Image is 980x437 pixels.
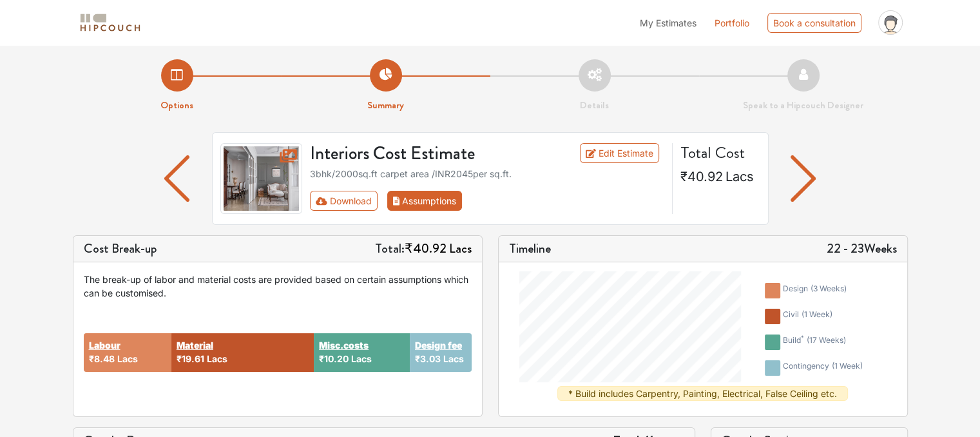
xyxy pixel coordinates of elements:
span: ₹40.92 [405,239,447,258]
span: Lacs [725,169,754,184]
span: ( 1 week ) [832,361,863,371]
div: contingency [783,360,863,376]
a: Portfolio [715,16,749,30]
button: Labour [89,338,120,352]
h3: Interiors Cost Estimate [302,143,548,165]
div: 3bhk / 2000 sq.ft carpet area /INR 2045 per sq.ft. [310,167,664,180]
div: design [783,283,847,298]
h5: Timeline [509,241,551,257]
div: Toolbar with button groups [310,191,664,211]
img: gallery [220,143,303,214]
div: build [783,335,846,350]
strong: Summary [367,98,404,112]
img: arrow left [791,155,816,202]
button: Design fee [415,338,462,352]
span: ₹8.48 [89,353,115,364]
div: civil [783,309,832,324]
div: The break-up of labor and material costs are provided based on certain assumptions which can be c... [84,273,472,300]
span: Lacs [117,353,138,364]
div: Book a consultation [767,13,861,33]
span: ₹3.03 [415,353,441,364]
span: ₹40.92 [680,169,723,184]
button: Material [177,338,213,352]
h4: Total Cost [680,143,758,162]
span: ( 1 week ) [802,309,832,319]
span: ( 3 weeks ) [811,284,847,293]
div: * Build includes Carpentry, Painting, Electrical, False Ceiling etc. [557,386,848,401]
span: ₹19.61 [177,353,204,364]
strong: Options [160,98,193,112]
span: Lacs [449,239,472,258]
button: Assumptions [387,191,463,211]
span: Lacs [207,353,227,364]
span: ₹10.20 [319,353,349,364]
span: Lacs [351,353,372,364]
button: Download [310,191,378,211]
a: Edit Estimate [580,143,659,163]
button: Misc.costs [319,338,369,352]
span: logo-horizontal.svg [78,8,142,37]
span: ( 17 weeks ) [807,335,846,345]
h5: Cost Break-up [84,241,157,257]
span: Lacs [443,353,464,364]
strong: Speak to a Hipcouch Designer [743,98,863,112]
img: arrow left [164,155,189,202]
img: logo-horizontal.svg [78,12,142,34]
h5: 22 - 23 Weeks [827,241,897,257]
strong: Details [580,98,609,112]
span: My Estimates [640,17,697,28]
h5: Total: [375,241,472,257]
div: First group [310,191,472,211]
